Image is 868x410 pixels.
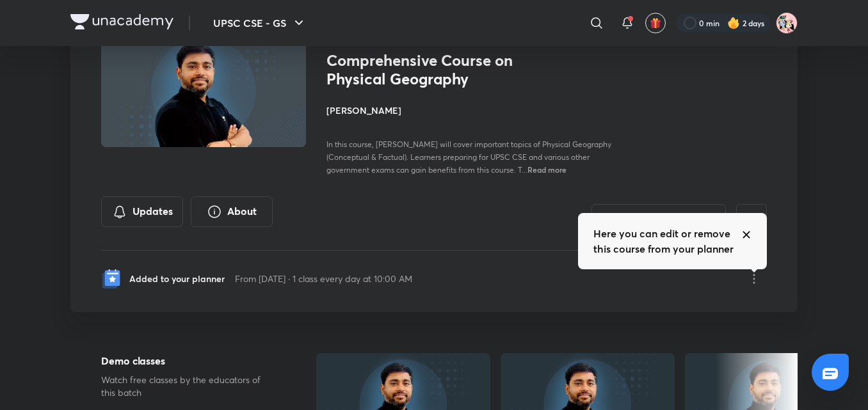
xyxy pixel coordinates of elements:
span: Read more [527,164,567,175]
img: avatar [650,17,661,29]
img: Company Logo [70,14,173,29]
span: In this course, [PERSON_NAME] will cover important topics of Physical Geography (Conceptual & Fac... [326,139,611,175]
h5: Here you can edit or remove this course from your planner [593,226,741,256]
p: Watch free classes by the educators of this batch [101,374,275,399]
img: streak [727,17,740,29]
h1: Comprehensive Course on Physical Geography [326,51,536,88]
button: About [191,196,273,227]
h5: Demo classes [101,353,275,368]
img: Thumbnail [99,31,308,148]
button: Updates [101,196,183,227]
p: Added to your planner [129,272,225,285]
button: avatar [645,13,666,33]
button: UPSC CSE - GS [205,10,314,36]
p: From [DATE] · 1 class every day at 10:00 AM [235,272,412,285]
img: TANVI CHATURVEDI [776,12,798,34]
a: Company Logo [70,14,173,33]
h4: [PERSON_NAME] [326,104,613,117]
